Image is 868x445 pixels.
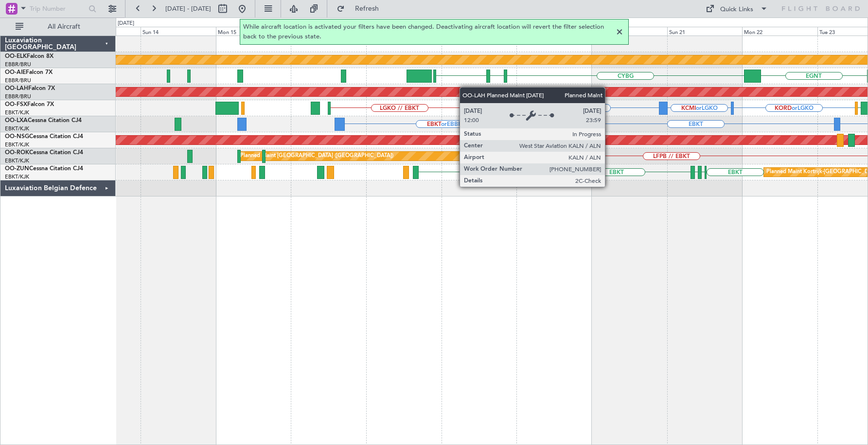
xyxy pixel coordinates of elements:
a: OO-NSGCessna Citation CJ4 [5,134,83,140]
span: OO-ROK [5,150,29,156]
a: EBKT/KJK [5,109,29,116]
a: EBKT/KJK [5,125,29,132]
div: Planned Maint [GEOGRAPHIC_DATA] ([GEOGRAPHIC_DATA]) [240,149,393,163]
a: OO-ELKFalcon 8X [5,53,53,59]
span: [DATE] - [DATE] [165,4,211,13]
a: EBBR/BRU [5,93,31,100]
a: OO-ZUNCessna Citation CJ4 [5,166,83,172]
span: OO-LXA [5,118,28,124]
a: EBBR/BRU [5,77,31,84]
div: Quick Links [720,5,753,15]
span: OO-ZUN [5,166,29,172]
a: OO-AIEFalcon 7X [5,70,53,75]
button: Quick Links [701,1,773,17]
a: EBKT/KJK [5,141,29,148]
span: OO-NSG [5,134,29,140]
span: While aircraft location is activated your filters have been changed. Deactivating aircraft locati... [243,22,614,41]
a: EBKT/KJK [5,173,29,180]
button: Refresh [332,1,390,17]
span: OO-ELK [5,53,27,59]
span: Refresh [347,5,388,12]
a: OO-LXACessna Citation CJ4 [5,118,82,124]
a: OO-LAHFalcon 7X [5,86,55,91]
input: Trip Number [30,1,86,16]
a: EBKT/KJK [5,157,29,164]
a: OO-FSXFalcon 7X [5,102,54,107]
span: OO-FSX [5,102,27,107]
a: OO-ROKCessna Citation CJ4 [5,150,83,156]
span: OO-LAH [5,86,28,91]
span: OO-AIE [5,70,26,75]
a: EBBR/BRU [5,61,31,68]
